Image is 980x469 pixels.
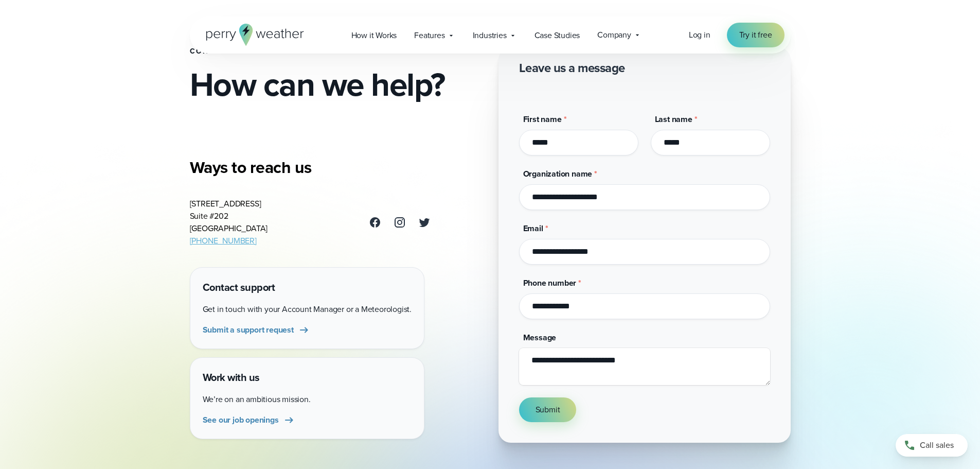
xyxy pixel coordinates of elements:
[523,277,577,289] span: Phone number
[203,370,412,385] h4: Work with us
[203,414,295,426] a: See our job openings
[523,222,543,234] span: Email
[689,29,710,41] span: Log in
[203,414,279,426] span: See our job openings
[655,113,692,125] span: Last name
[739,29,772,41] span: Try it free
[190,235,257,247] a: [PHONE_NUMBER]
[523,332,557,343] span: Message
[414,29,444,42] span: Features
[523,113,562,125] span: First name
[536,404,560,416] span: Submit
[190,198,268,247] address: [STREET_ADDRESS] Suite #202 [GEOGRAPHIC_DATA]
[689,29,710,41] a: Log in
[203,280,412,295] h4: Contact support
[190,68,482,101] h2: How can we help?
[203,324,310,336] a: Submit a support request
[203,303,412,316] p: Get in touch with your Account Manager or a Meteorologist.
[727,23,785,47] a: Try it free
[523,168,593,180] span: Organization name
[473,29,507,42] span: Industries
[203,393,412,406] p: We’re on an ambitious mission.
[351,29,397,42] span: How it Works
[597,29,631,41] span: Company
[190,47,482,56] h1: Contact Us
[920,439,954,451] span: Call sales
[343,25,406,46] a: How it Works
[534,29,580,42] span: Case Studies
[519,397,577,422] button: Submit
[526,25,589,46] a: Case Studies
[190,157,431,178] h3: Ways to reach us
[203,324,294,336] span: Submit a support request
[519,60,625,76] h2: Leave us a message
[896,434,968,457] a: Call sales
